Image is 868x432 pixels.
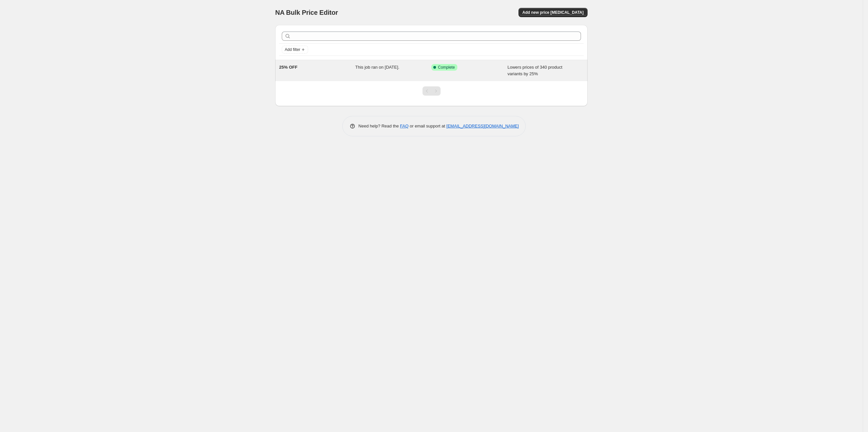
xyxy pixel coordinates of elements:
[508,65,563,76] span: Lowers prices of 340 product variants by 25%
[522,10,584,15] span: Add new price [MEDICAL_DATA]
[409,124,446,128] span: or email support at
[400,124,409,128] a: FAQ
[285,47,300,52] span: Add filter
[355,65,399,70] span: This job ran on [DATE].
[279,65,298,70] span: 25% OFF
[518,8,588,17] button: Add new price [MEDICAL_DATA]
[422,86,441,96] nav: Pagination
[358,124,400,128] span: Need help? Read the
[275,9,338,16] span: NA Bulk Price Editor
[282,46,308,54] button: Add filter
[446,124,519,128] a: [EMAIL_ADDRESS][DOMAIN_NAME]
[438,65,455,70] span: Complete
